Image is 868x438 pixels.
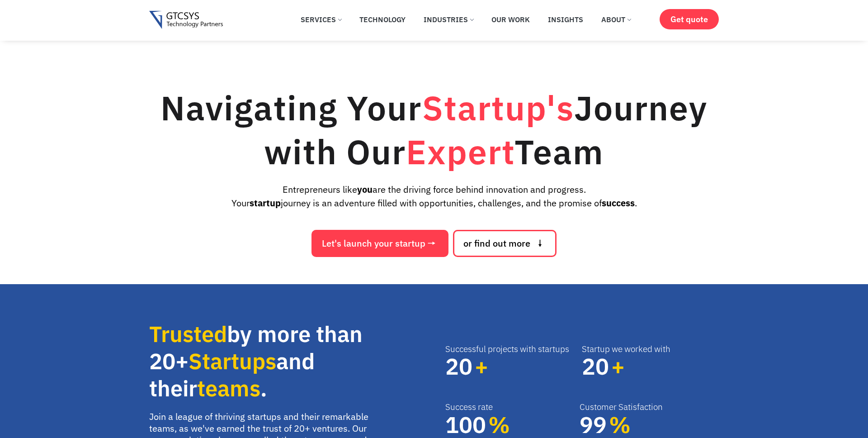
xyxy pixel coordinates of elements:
[660,9,719,29] a: Get quote
[422,86,574,130] span: Startup's
[322,239,425,248] span: Let's launch your startup
[582,355,609,378] span: 20
[294,10,348,29] a: Services
[463,239,530,248] span: or find out more
[445,400,493,414] div: Success rate
[609,414,631,436] span: %
[670,14,708,24] span: Get quote
[311,230,448,257] a: Let's launch your startup
[594,10,637,29] a: About
[541,10,590,29] a: Insights
[149,11,223,29] img: Gtcsys logo
[485,10,537,29] a: Our Work
[149,320,392,402] h2: by more than 20+ and their .
[406,129,514,174] span: Expert
[197,374,260,402] span: teams
[250,197,281,209] strong: startup
[580,400,663,414] div: Customer Satisfaction
[611,355,625,378] span: +
[357,183,373,195] strong: you
[445,343,569,356] div: Successful projects with startups
[580,414,607,436] span: 99
[189,347,276,375] span: Startups
[445,355,472,378] span: 20
[475,355,488,378] span: +
[812,381,868,424] iframe: chat widget
[582,343,670,356] div: Startup we worked with
[488,414,510,436] span: %
[453,230,557,257] a: or find out more
[149,319,227,348] span: Trusted
[445,414,486,436] span: 100
[149,86,719,174] h1: Navigating Your Journey with Our Team
[602,197,635,209] strong: success
[353,10,412,29] a: Technology
[223,183,645,210] p: Entrepreneurs like are the driving force behind innovation and progress. Your journey is an adven...
[417,10,480,29] a: Industries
